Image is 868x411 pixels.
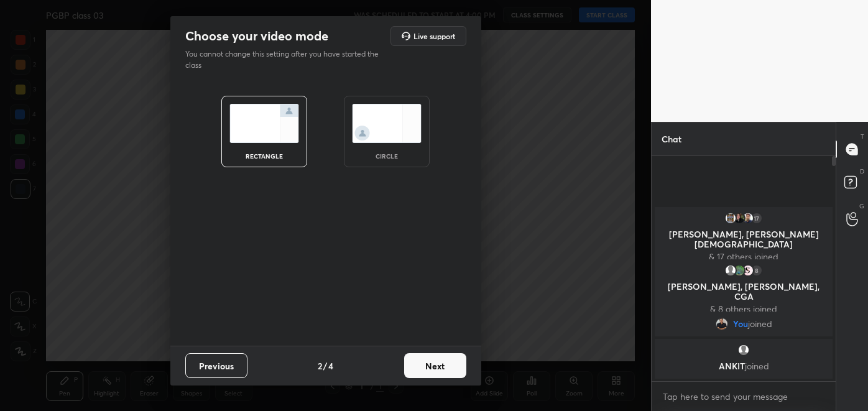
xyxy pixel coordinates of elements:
[328,359,333,372] h4: 4
[742,212,754,224] img: 727bb7cff97c4e8ba1da8f19c9165c9c.jpg
[352,104,422,143] img: circleScreenIcon.acc0effb.svg
[662,361,825,371] p: ANKIT
[662,282,825,302] p: [PERSON_NAME], [PERSON_NAME], CGA
[716,318,728,330] img: b39993aebf164fab8485bba4b37b2762.jpg
[724,264,737,277] img: default.png
[185,353,247,378] button: Previous
[733,264,746,277] img: 64ee7fe810944e8eb6bececcdaf128b0.png
[724,212,737,224] img: 3
[859,201,864,211] p: G
[662,304,825,314] p: & 8 others joined
[185,48,387,71] p: You cannot change this setting after you have started the class
[662,252,825,262] p: & 17 others joined
[323,359,327,372] h4: /
[861,132,864,141] p: T
[318,359,322,372] h4: 2
[750,264,763,277] div: 8
[652,205,836,381] div: grid
[662,229,825,249] p: [PERSON_NAME], [PERSON_NAME][DEMOGRAPHIC_DATA]
[748,319,772,329] span: joined
[404,353,466,378] button: Next
[362,153,412,159] div: circle
[652,122,691,155] p: Chat
[745,360,769,372] span: joined
[229,104,299,143] img: normalScreenIcon.ae25ed63.svg
[750,212,763,224] div: 17
[413,32,455,40] h5: Live support
[737,344,750,356] img: default.png
[860,167,864,176] p: D
[733,319,748,329] span: You
[239,153,289,159] div: rectangle
[733,212,746,224] img: 2e972bb6784346fbb5b0f346d15f8e14.jpg
[185,28,328,44] h2: Choose your video mode
[742,264,754,277] img: 3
